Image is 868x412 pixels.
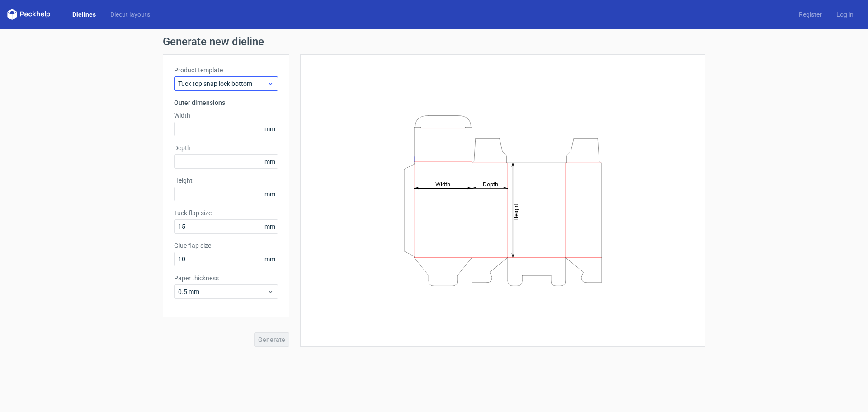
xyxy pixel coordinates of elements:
label: Glue flap size [174,241,278,250]
span: mm [262,252,278,266]
span: mm [262,187,278,201]
a: Register [792,10,829,19]
label: Width [174,111,278,120]
h1: Generate new dieline [163,36,705,47]
label: Depth [174,143,278,152]
label: Height [174,176,278,185]
h3: Outer dimensions [174,98,278,107]
tspan: Width [435,180,450,187]
tspan: Height [513,204,519,220]
span: mm [262,220,278,233]
span: 0.5 mm [178,287,267,296]
tspan: Depth [483,180,498,187]
label: Paper thickness [174,274,278,283]
span: Tuck top snap lock bottom [178,79,267,88]
label: Product template [174,66,278,75]
a: Log in [829,10,861,19]
span: mm [262,122,278,136]
span: mm [262,155,278,168]
a: Dielines [65,10,103,19]
label: Tuck flap size [174,208,278,218]
a: Diecut layouts [103,10,157,19]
